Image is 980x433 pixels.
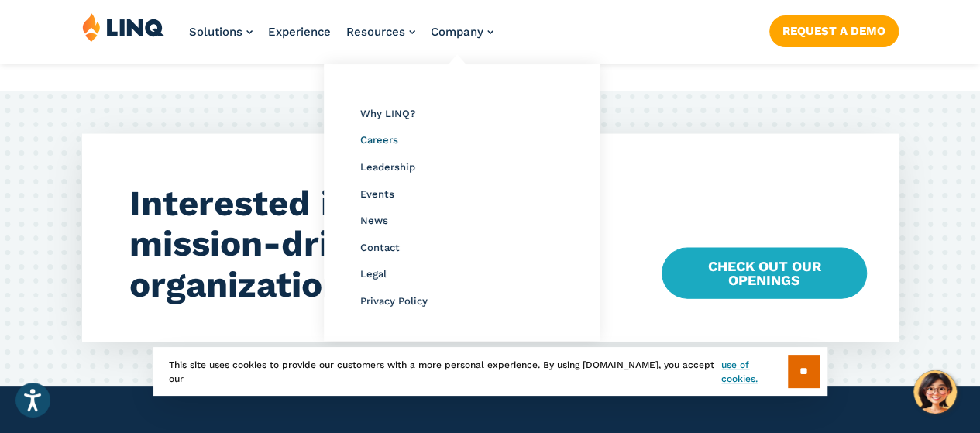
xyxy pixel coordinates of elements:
[769,15,899,46] a: Request a Demo
[268,25,331,39] a: Experience
[189,25,242,39] span: Solutions
[360,295,428,307] a: Privacy Policy
[360,215,388,226] a: News
[360,134,398,146] a: Careers
[431,25,483,39] span: Company
[360,242,400,253] a: Contact
[913,370,957,414] button: Hello, have a question? Let’s chat.
[721,358,787,386] a: use of cookies.
[129,183,507,305] strong: Interested in joining a mission-driven organization?
[360,188,394,200] a: Events
[360,108,415,119] a: Why LINQ?
[769,12,899,46] nav: Button Navigation
[360,268,387,280] a: Legal
[153,347,827,396] div: This site uses cookies to provide our customers with a more personal experience. By using [DOMAIN...
[189,25,253,39] a: Solutions
[431,25,493,39] a: Company
[189,12,493,64] nav: Primary Navigation
[360,161,415,173] a: Leadership
[346,25,415,39] a: Resources
[346,25,405,39] span: Resources
[82,12,164,42] img: LINQ | K‑12 Software
[662,248,868,299] a: Check Out our Openings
